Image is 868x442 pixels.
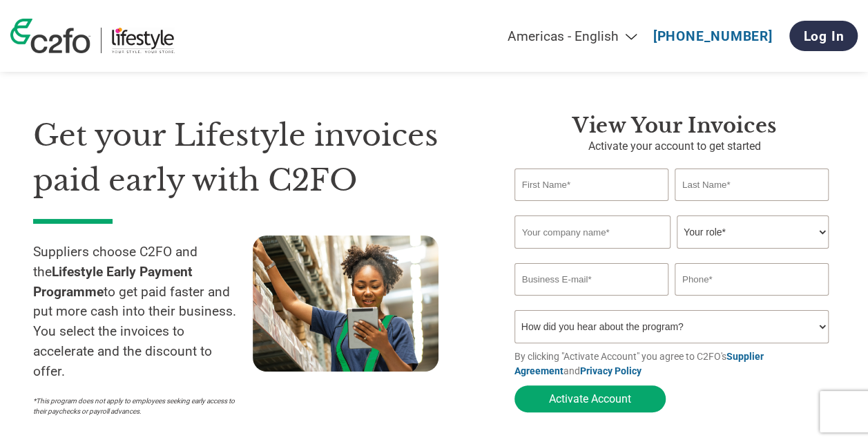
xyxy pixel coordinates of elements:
div: Invalid company name or company name is too long [514,250,829,258]
select: Title/Role [677,215,829,249]
p: Activate your account to get started [514,138,835,155]
a: [PHONE_NUMBER] [653,28,773,44]
img: c2fo logo [10,19,90,53]
div: Invalid last name or last name is too long [675,202,829,210]
input: Invalid Email format [514,263,668,296]
div: Inavlid Email Address [514,297,668,305]
p: *This program does not apply to employees seeking early access to their paychecks or payroll adva... [33,396,239,416]
h3: View your invoices [514,113,835,138]
button: Activate Account [514,385,666,412]
p: Suppliers choose C2FO and the to get paid faster and put more cash into their business. You selec... [33,242,253,382]
img: Lifestyle [112,28,175,53]
div: Invalid first name or first name is too long [514,202,668,210]
input: Last Name* [675,169,829,201]
strong: Lifestyle Early Payment Programme [33,264,193,300]
a: Privacy Policy [580,365,642,376]
div: Inavlid Phone Number [675,297,829,305]
input: Your company name* [514,215,671,249]
h1: Get your Lifestyle invoices paid early with C2FO [33,113,473,202]
a: Log In [789,21,858,51]
input: Phone* [675,263,829,296]
img: supply chain worker [253,236,438,372]
input: First Name* [514,169,668,201]
p: By clicking "Activate Account" you agree to C2FO's and [514,349,835,378]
